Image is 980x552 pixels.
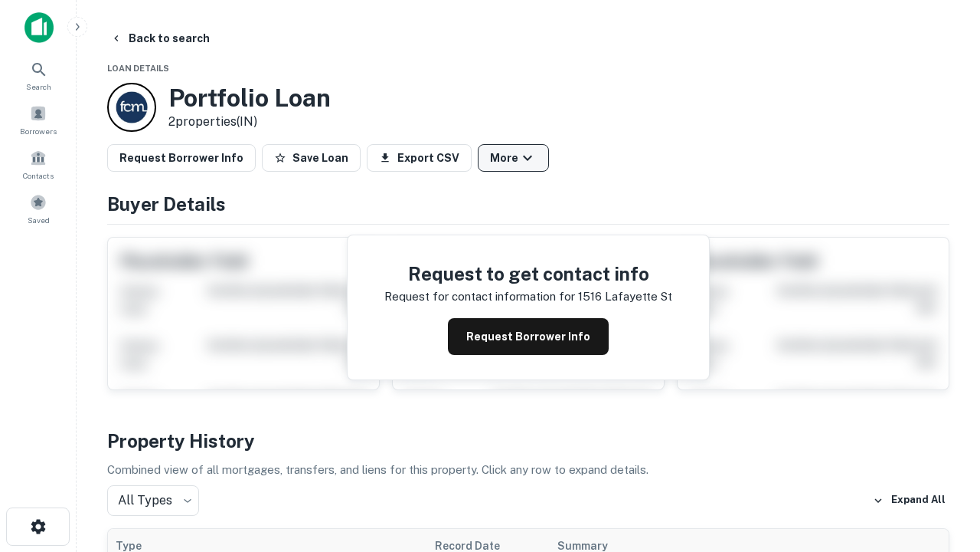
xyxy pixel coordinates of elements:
h4: Property History [107,427,949,455]
button: Back to search [104,25,216,52]
span: Contacts [23,169,54,182]
button: Request Borrower Info [448,318,609,355]
a: Contacts [5,143,72,185]
p: Combined view of all mortgages, transfers, and liens for this property. Click any row to expand d... [107,461,949,479]
span: Saved [28,214,50,226]
button: Expand All [869,489,949,512]
img: capitalize-icon.png [24,12,54,43]
a: Borrowers [5,99,72,140]
button: Request Borrower Info [107,144,256,172]
h4: Request to get contact info [384,260,672,287]
h3: Portfolio Loan [168,84,331,113]
p: 2 properties (IN) [168,113,331,131]
button: Export CSV [367,144,472,172]
span: Borrowers [20,125,57,137]
p: 1516 lafayette st [578,287,672,306]
a: Saved [5,188,72,229]
span: Loan Details [107,64,169,73]
span: Search [26,80,51,93]
iframe: Chat Widget [903,380,980,454]
button: More [478,144,549,172]
div: All Types [107,485,199,516]
a: Search [5,54,72,96]
button: Save Loan [262,144,361,172]
p: Request for contact information for [384,287,575,306]
h4: Buyer Details [107,190,949,218]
